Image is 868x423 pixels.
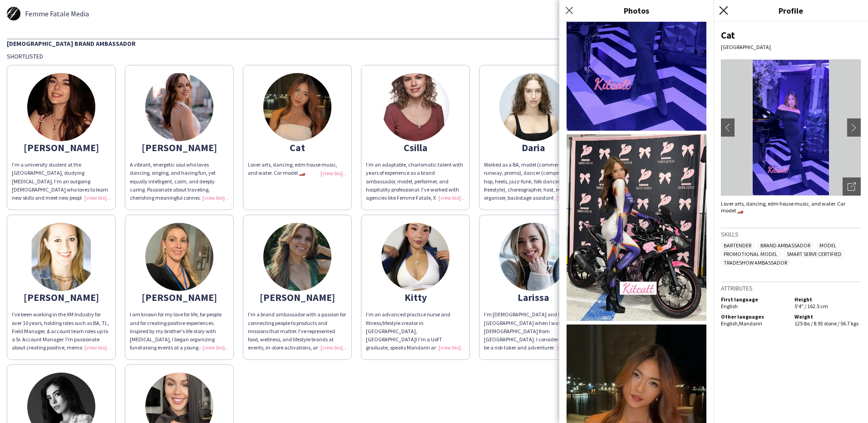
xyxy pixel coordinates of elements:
[721,44,861,50] div: [GEOGRAPHIC_DATA]
[484,143,583,152] div: Daria
[721,59,861,196] img: Crew avatar or photo
[714,5,868,16] h3: Profile
[25,10,89,18] span: Femme Fatale Media
[721,320,739,327] span: English ,
[559,5,714,16] h3: Photos
[499,73,567,141] img: thumb-3157f910-9e2d-4c32-8783-603d31bf17dd.jpg
[721,303,738,310] span: English
[366,293,465,301] div: Kitty
[721,251,780,257] span: Promotional Model
[484,311,582,417] span: I'm [DEMOGRAPHIC_DATA] and I moved to [GEOGRAPHIC_DATA] when I was [DEMOGRAPHIC_DATA] from [GEOGR...
[130,310,229,352] div: I am known for my love for life, for people and for creating positive experiences. Inspired by my...
[130,161,229,202] div: A vibrant, energetic soul who loves dancing, singing, and having fun, yet equally intelligent, ca...
[758,242,813,249] span: Brand Ambassador
[484,161,583,202] div: Worked as a BA, model (commercial, runway, promo), dancer (competitive hip-hop, heels, jazz-funk,...
[721,259,790,266] span: Tradeshow Ambassador
[12,310,111,352] div: I've been working in the XM Industry for over 10 years, holding roles such as BA, TL, Field Manag...
[27,73,95,141] img: thumb-d65a1967-f3a1-4f5c-9580-5bc572cacd46.jpg
[721,200,861,214] div: Lover arts, dancing, edm house music, and water. Car model 🏎️
[366,161,465,202] div: I’m an adaptable, charismatic talent with years of experience as a brand ambassador, model, perfo...
[12,161,111,202] div: I’m a university student at the [GEOGRAPHIC_DATA], studying [MEDICAL_DATA], I’m an outgoing [DEMO...
[794,320,858,327] span: 125 lbs / 8.93 stone / 56.7 kgs
[721,313,787,320] h5: Other languages
[7,7,20,20] img: thumb-5d261e8036265.jpg
[484,293,583,301] div: Larissa
[248,310,347,352] div: I'm a brand ambassador with a passion for connecting people to products and missions that matter....
[145,73,213,141] img: thumb-348f6e32-d259-4156-bd3a-4c7a5a998305.jpg
[145,223,213,291] img: thumb-f6beec8e-e8d9-4bb6-8682-68110e3f88d3.jpg
[721,230,861,238] h3: Skills
[843,177,861,196] div: Open photos pop-in
[130,143,229,152] div: [PERSON_NAME]
[263,223,331,291] img: thumb-36a41e39-78a5-41e2-8563-b28cc1707c6c.jpg
[784,251,844,257] span: Smart Serve Certified
[794,313,861,320] h5: Weight
[12,293,111,301] div: [PERSON_NAME]
[7,39,861,48] div: [DEMOGRAPHIC_DATA] Brand Ambassador
[721,242,754,249] span: Bartender
[248,161,347,177] div: Lover arts, dancing, edm house music, and water. Car model 🏎️
[381,73,449,141] img: thumb-526dc572-1bf3-40d4-a38a-5d3a078f091f.jpg
[366,310,465,352] div: I’m an advanced practice nurse and fitness/lifestyle creator in [GEOGRAPHIC_DATA], [GEOGRAPHIC_DA...
[817,242,839,249] span: Model
[27,223,95,291] img: thumb-0bddb9f4-0717-463c-9bb9-10a485439a99.jpg
[721,29,861,41] div: Cat
[721,296,787,303] h5: First language
[721,284,861,292] h3: Attributes
[366,143,465,152] div: Csilla
[263,73,331,141] img: thumb-1d5e92f9-4f15-4484-a717-e9daa625263f.jpg
[248,143,347,152] div: Cat
[248,293,347,301] div: [PERSON_NAME]
[12,143,111,152] div: [PERSON_NAME]
[794,303,828,310] span: 5'4" / 162.5 cm
[7,52,861,60] div: Shortlisted
[130,293,229,301] div: [PERSON_NAME]
[739,320,762,327] span: Mandarin
[794,296,861,303] h5: Height
[499,223,567,291] img: thumb-1683910523645e6f7b75289.png
[567,134,706,321] img: Crew photo 1124967
[381,223,449,291] img: thumb-512d8500-9afd-4d13-be14-c217680cb528.png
